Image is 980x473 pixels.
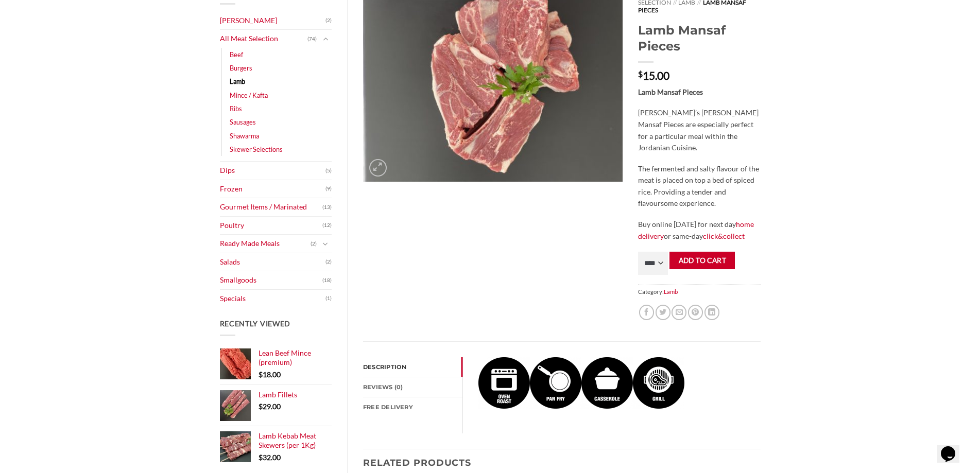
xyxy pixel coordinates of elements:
[259,453,281,462] bdi: 32.00
[325,254,332,270] span: (2)
[937,432,970,463] iframe: chat widget
[307,31,317,47] span: (74)
[220,319,291,328] span: Recently Viewed
[220,30,308,48] a: All Meat Selection
[638,70,643,78] span: $
[220,180,326,198] a: Frozen
[322,273,332,288] span: (18)
[220,235,311,253] a: Ready Made Meals
[322,218,332,233] span: (12)
[259,453,263,462] span: $
[259,431,332,450] a: Lamb Kebab Meat Skewers (per 1Kg)
[259,431,316,449] span: Lamb Kebab Meat Skewers (per 1Kg)
[363,377,462,397] a: Reviews (0)
[664,288,678,295] a: Lamb
[319,33,332,45] button: Toggle
[478,357,530,409] img: Lamb Mansaf Pieces
[259,402,263,411] span: $
[230,115,256,129] a: Sausages
[259,390,297,399] span: Lamb Fillets
[259,370,263,379] span: $
[230,89,268,102] a: Mince / Kafta
[230,102,242,115] a: Ribs
[319,238,332,250] button: Toggle
[259,348,311,366] span: Lean Beef Mince (premium)
[369,159,387,177] a: Zoom
[639,305,654,320] a: Share on Facebook
[703,232,745,240] a: click&collect
[638,163,760,209] p: The fermented and salty flavour of the meat is placed on top a bed of spiced rice. Providing a te...
[259,402,281,411] bdi: 29.00
[704,305,719,320] a: Share on LinkedIn
[363,357,462,377] a: Description
[581,357,633,409] img: Lamb Mansaf Pieces
[311,236,317,252] span: (2)
[638,107,760,153] p: [PERSON_NAME]’s [PERSON_NAME] Mansaf Pieces are especially perfect for a particular meal within t...
[672,305,686,320] a: Email to a Friend
[633,357,684,409] img: Lamb Mansaf Pieces
[363,397,462,417] a: FREE Delivery
[230,129,259,143] a: Shawarma
[322,200,332,215] span: (13)
[669,252,735,270] button: Add to cart
[259,370,281,379] bdi: 18.00
[325,163,332,179] span: (5)
[220,198,323,216] a: Gourmet Items / Marinated
[220,290,326,308] a: Specials
[220,253,326,271] a: Salads
[638,219,760,242] p: Buy online [DATE] for next day or same-day
[230,143,283,156] a: Skewer Selections
[638,284,760,299] span: Category:
[259,348,332,367] a: Lean Beef Mince (premium)
[220,271,323,289] a: Smallgoods
[220,217,323,235] a: Poultry
[230,75,245,88] a: Lamb
[259,390,332,399] a: Lamb Fillets
[325,291,332,306] span: (1)
[230,61,252,75] a: Burgers
[688,305,703,320] a: Pin on Pinterest
[656,305,670,320] a: Share on Twitter
[638,22,760,54] h1: Lamb Mansaf Pieces
[325,181,332,197] span: (9)
[325,13,332,28] span: (2)
[220,12,326,30] a: [PERSON_NAME]
[220,162,326,180] a: Dips
[530,357,581,409] img: Lamb Mansaf Pieces
[638,69,669,82] bdi: 15.00
[638,220,754,240] a: home delivery
[230,48,243,61] a: Beef
[638,87,703,96] strong: Lamb Mansaf Pieces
